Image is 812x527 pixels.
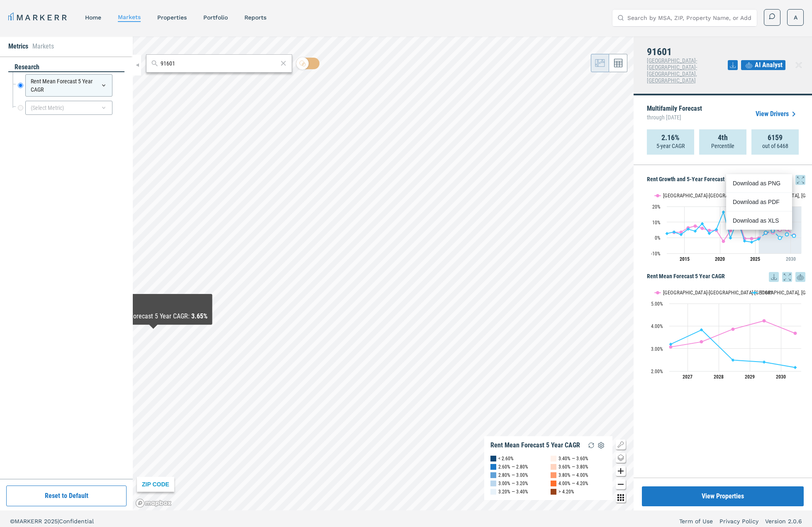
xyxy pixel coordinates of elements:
[794,366,797,369] path: Friday, 14 Jun, 17:00, 2.16. 91601.
[745,374,755,380] text: 2029
[786,256,796,262] tspan: 2030
[133,36,634,510] canvas: Map
[765,517,802,525] a: Version 2.0.6
[756,109,799,119] a: View Drivers
[764,229,796,239] g: 91601, line 4 of 4 with 5 data points.
[558,488,574,496] div: > 4.20%
[785,233,789,236] path: Thursday, 28 Jun, 17:00, 2.13. 91601.
[715,256,725,262] tspan: 2020
[647,272,805,282] h5: Rent Mean Forecast 5 Year CAGR
[729,236,732,240] path: Monday, 28 Jun, 17:00, -0.15. 91601.
[778,236,782,240] path: Wednesday, 28 Jun, 17:00, -0.14. 91601.
[776,374,786,380] text: 2030
[752,289,773,296] button: Show 91601
[647,175,805,185] h5: Rent Growth and 5-Year Forecast
[666,232,669,235] path: Thursday, 28 Jun, 17:00, 2.7. 91601.
[8,63,124,72] div: research
[642,486,804,506] button: View Properties
[558,454,588,463] div: 3.40% — 3.60%
[498,454,514,463] div: < 2.60%
[771,229,775,232] path: Monday, 28 Jun, 17:00, 4.48. 91601.
[778,228,782,231] path: Wednesday, 28 Jun, 17:00, 4.99. Los Angeles-Long Beach-Anaheim, CA.
[203,14,228,21] a: Portfolio
[763,319,766,323] path: Thursday, 14 Jun, 17:00, 4.23. Los Angeles-Long Beach-Anaheim, CA.
[6,486,127,506] button: Reset to Default
[652,220,661,226] text: 10%
[794,13,797,22] span: A
[652,204,661,210] text: 20%
[733,198,780,206] div: Download as PDF
[726,193,792,211] div: Download as PDF
[25,101,112,115] div: (Select Metric)
[755,60,783,70] span: AI Analyst
[8,41,28,51] li: Metrics
[616,440,626,449] button: Show/Hide Legend Map Button
[647,46,728,57] h4: 91601
[498,463,528,471] div: 2.60% — 2.80%
[722,210,725,214] path: Sunday, 28 Jun, 17:00, 16.44. 91601.
[701,222,704,225] path: Wednesday, 28 Jun, 17:00, 8.97. 91601.
[99,311,207,321] div: Rent Mean Forecast 5 Year CAGR :
[191,312,207,320] b: 3.65%
[669,342,673,346] path: Sunday, 14 Jun, 17:00, 3.19. 91601.
[558,463,588,471] div: 3.60% — 3.80%
[647,57,697,84] span: [GEOGRAPHIC_DATA]-[GEOGRAPHIC_DATA]-[GEOGRAPHIC_DATA], [GEOGRAPHIC_DATA]
[661,134,680,142] strong: 2.16%
[700,328,703,331] path: Monday, 14 Jun, 17:00, 3.83. 91601.
[741,60,785,70] button: AI Analyst
[722,240,725,243] path: Sunday, 28 Jun, 17:00, -2.27. Los Angeles-Long Beach-Anaheim, CA.
[762,142,788,150] p: out of 6468
[757,237,761,240] path: Saturday, 28 Jun, 17:00, -0.83. 91601.
[596,440,606,450] img: Settings
[15,518,44,525] span: MARKERR
[99,297,207,305] div: 91301
[558,479,588,488] div: 4.00% — 4.20%
[680,256,690,262] tspan: 2015
[733,179,780,187] div: Download as PNG
[655,235,661,241] text: 0%
[750,240,753,244] path: Friday, 28 Jun, 17:00, -2.81. 91601.
[669,345,673,349] path: Sunday, 14 Jun, 17:00, 3.07. Los Angeles-Long Beach-Anaheim, CA.
[694,229,697,233] path: Tuesday, 28 Jun, 17:00, 4.23. 91601.
[792,234,796,238] path: Friday, 28 Jun, 17:00, 1.22. 91601.
[711,142,734,150] p: Percentile
[85,14,101,21] a: home
[137,477,174,492] div: ZIP CODE
[679,517,713,525] a: Term of Use
[157,14,187,21] a: properties
[714,374,724,380] text: 2028
[743,239,746,243] path: Wednesday, 28 Jun, 17:00, -2.11. 91601.
[490,441,580,449] div: Rent Mean Forecast 5 Year CAGR
[498,488,528,496] div: 3.20% — 3.40%
[558,471,588,479] div: 3.80% — 4.00%
[161,59,278,68] input: Search by MSA or ZIP Code
[647,185,805,268] div: Rent Growth and 5-Year Forecast. Highcharts interactive chart.
[750,256,760,262] tspan: 2025
[616,453,626,463] button: Change style map button
[616,479,626,489] button: Zoom out map button
[794,332,797,335] path: Friday, 14 Jun, 17:00, 3.68. Los Angeles-Long Beach-Anaheim, CA.
[647,112,702,123] span: through [DATE]
[726,174,792,193] div: Download as PNG
[651,346,663,352] text: 3.00%
[118,14,141,20] a: markets
[673,230,676,233] path: Friday, 28 Jun, 17:00, 3.68. 91601.
[44,518,59,525] span: 2025 |
[726,211,792,230] div: Download as XLS
[586,440,596,450] img: Reload Legend
[616,493,626,503] button: Other options map button
[651,251,661,257] text: -10%
[10,518,15,525] span: ©
[733,216,780,225] div: Download as XLS
[647,282,805,386] svg: Interactive chart
[616,466,626,476] button: Zoom in map button
[718,134,728,142] strong: 4th
[647,282,805,386] div: Rent Mean Forecast 5 Year CAGR. Highcharts interactive chart.
[763,360,766,364] path: Thursday, 14 Jun, 17:00, 2.4. 91601.
[651,301,663,307] text: 5.00%
[627,10,752,26] input: Search by MSA, ZIP, Property Name, or Address
[715,228,718,231] path: Friday, 28 Jun, 17:00, 5.29. 91601.
[32,41,54,51] li: Markets
[99,297,207,321] div: Map Tooltip Content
